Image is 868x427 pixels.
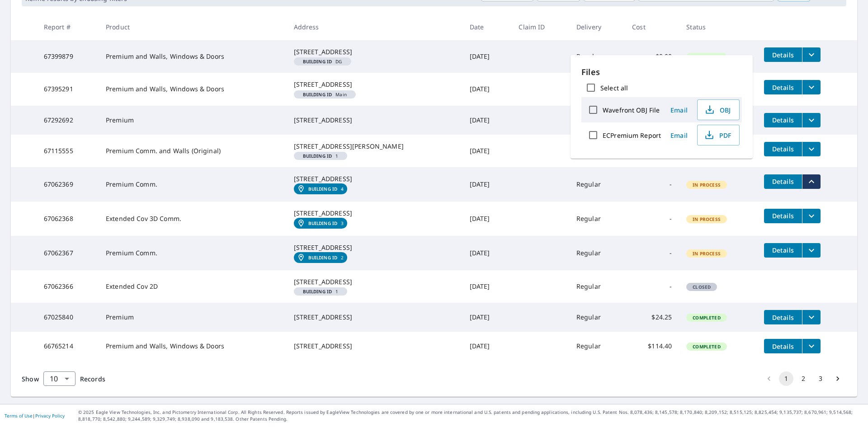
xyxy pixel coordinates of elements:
[764,80,802,94] button: detailsBtn-67395291
[802,209,821,223] button: filesDropdownBtn-67062368
[802,113,821,127] button: filesDropdownBtn-67292692
[462,106,512,135] td: [DATE]
[687,314,726,321] span: Completed
[294,142,455,151] div: [STREET_ADDRESS][PERSON_NAME]
[703,130,732,141] span: PDF
[37,332,99,361] td: 66765214
[294,116,455,125] div: [STREET_ADDRESS]
[600,84,628,92] label: Select all
[294,313,455,322] div: [STREET_ADDRESS]
[569,14,625,40] th: Delivery
[35,413,65,419] a: Privacy Policy
[625,303,679,332] td: $24.25
[303,154,332,158] em: Building ID
[294,342,455,351] div: [STREET_ADDRESS]
[769,246,797,254] span: Details
[569,73,625,105] td: Regular
[43,371,75,386] div: Show 10 records
[769,116,797,124] span: Details
[665,103,693,117] button: Email
[764,310,802,324] button: detailsBtn-67025840
[303,289,332,294] em: Building ID
[569,40,625,73] td: Regular
[769,211,797,220] span: Details
[99,73,287,105] td: Premium and Walls, Windows & Doors
[99,40,287,73] td: Premium and Walls, Windows & Doors
[99,106,287,135] td: Premium
[802,80,821,94] button: filesDropdownBtn-67395291
[769,83,797,92] span: Details
[294,47,455,56] div: [STREET_ADDRESS]
[462,73,512,105] td: [DATE]
[569,202,625,236] td: Regular
[462,236,512,270] td: [DATE]
[297,92,352,97] span: Main
[764,174,802,189] button: detailsBtn-67062369
[294,252,348,263] a: Building ID2
[769,177,797,186] span: Details
[294,174,455,183] div: [STREET_ADDRESS]
[697,99,740,120] button: OBJ
[802,47,821,62] button: filesDropdownBtn-67399879
[287,14,462,40] th: Address
[462,14,512,40] th: Date
[802,310,821,324] button: filesDropdownBtn-67025840
[99,135,287,167] td: Premium Comm. and Walls (Original)
[37,106,99,135] td: 67292692
[625,332,679,361] td: $114.40
[802,174,821,189] button: filesDropdownBtn-67062369
[802,142,821,156] button: filesDropdownBtn-67115555
[99,303,287,332] td: Premium
[99,332,287,361] td: Premium and Walls, Windows & Doors
[703,104,732,115] span: OBJ
[769,342,797,351] span: Details
[462,135,512,167] td: [DATE]
[625,40,679,73] td: $0.00
[569,270,625,303] td: Regular
[687,343,726,350] span: Completed
[294,183,348,194] a: Building ID4
[769,51,797,59] span: Details
[668,106,690,114] span: Email
[760,371,846,386] nav: pagination navigation
[764,243,802,258] button: detailsBtn-67062367
[625,270,679,303] td: -
[665,128,693,142] button: Email
[779,371,793,386] button: page 1
[37,167,99,202] td: 67062369
[99,236,287,270] td: Premium Comm.
[462,270,512,303] td: [DATE]
[569,332,625,361] td: Regular
[37,14,99,40] th: Report #
[37,40,99,73] td: 67399879
[764,47,802,62] button: detailsBtn-67399879
[462,40,512,73] td: [DATE]
[511,14,569,40] th: Claim ID
[625,202,679,236] td: -
[625,236,679,270] td: -
[581,66,742,78] p: Files
[569,167,625,202] td: Regular
[687,182,726,188] span: In Process
[569,106,625,135] td: Regular
[625,167,679,202] td: -
[462,202,512,236] td: [DATE]
[294,277,455,286] div: [STREET_ADDRESS]
[769,145,797,153] span: Details
[569,236,625,270] td: Regular
[769,313,797,322] span: Details
[37,303,99,332] td: 67025840
[294,218,348,229] a: Building ID3
[569,303,625,332] td: Regular
[37,135,99,167] td: 67115555
[294,209,455,218] div: [STREET_ADDRESS]
[308,221,338,226] em: Building ID
[764,113,802,127] button: detailsBtn-67292692
[569,135,625,167] td: Regular
[37,73,99,105] td: 67395291
[830,371,845,386] button: Go to next page
[462,332,512,361] td: [DATE]
[687,54,726,60] span: Completed
[99,14,287,40] th: Product
[80,375,105,383] span: Records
